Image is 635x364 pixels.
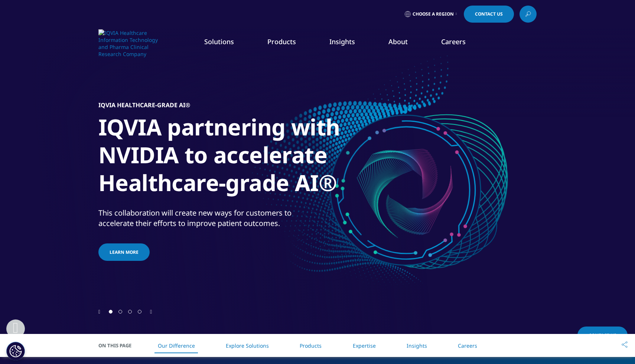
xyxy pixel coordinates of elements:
a: Contact Us [464,6,514,23]
nav: Primary [161,26,537,61]
a: Insights [407,342,427,349]
span: Go to slide 4 [138,310,141,314]
a: Products [300,342,322,349]
div: Previous slide [98,308,100,315]
a: Our Difference [158,342,195,349]
span: Go to slide 3 [128,310,132,314]
a: Solutions [204,37,234,46]
div: This collaboration will create new ways for customers to accelerate their efforts to improve pati... [98,208,316,229]
a: About [388,37,408,46]
div: 1 / 4 [98,56,537,308]
a: Expertise [353,342,376,349]
div: Next slide [150,308,152,315]
span: Learn more [110,249,139,255]
span: Go to slide 1 [109,310,113,314]
a: Insights [329,37,355,46]
span: Choose a Region [413,11,454,17]
a: Explore Solutions [226,342,269,349]
a: Contact Us [577,327,628,344]
a: Careers [458,342,477,349]
span: Contact Us [589,332,616,338]
span: Contact Us [475,12,503,16]
a: Learn more [98,243,150,261]
a: Products [267,37,296,46]
button: Cookies Settings [6,342,25,360]
h1: IQVIA partnering with NVIDIA to accelerate Healthcare-grade AI® [98,113,377,201]
a: Careers [441,37,466,46]
img: IQVIA Healthcare Information Technology and Pharma Clinical Research Company [98,29,158,58]
span: Go to slide 2 [118,310,122,314]
h5: IQVIA Healthcare-grade AI® [98,101,190,109]
span: On This Page [98,342,139,349]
